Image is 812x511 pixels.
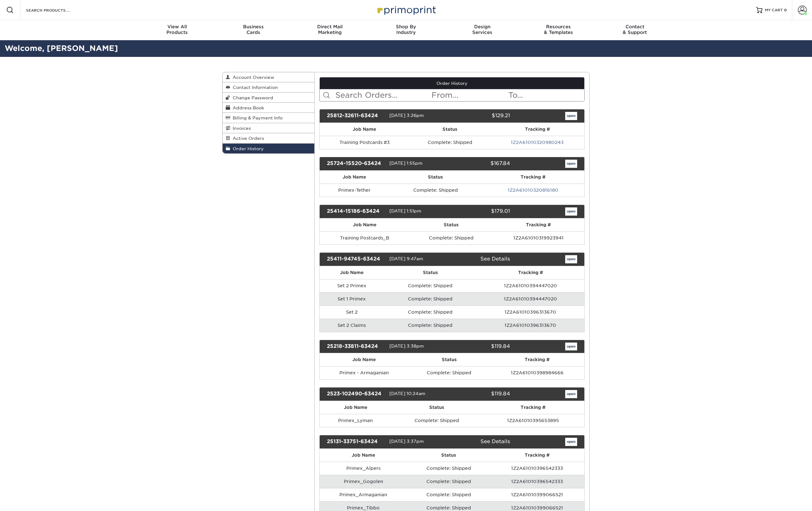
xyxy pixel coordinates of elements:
th: Status [389,171,481,184]
span: Billing & Payment Info [230,115,283,120]
th: Status [410,218,492,231]
span: [DATE] 9:47am [389,256,423,261]
input: From... [431,89,507,101]
th: Status [409,123,490,136]
td: Set 2 Primex [320,279,384,292]
a: Order History [320,77,585,89]
td: 1Z2A61010398984666 [490,366,584,379]
a: Address Book [223,103,314,113]
a: See Details [480,438,510,444]
a: Active Orders [223,133,314,143]
div: $129.21 [447,112,514,120]
td: Complete: Shipped [389,184,481,197]
td: Complete: Shipped [407,488,490,501]
div: & Templates [520,24,597,35]
a: Order History [223,144,314,153]
span: [DATE] 1:51pm [389,208,421,213]
span: Resources [520,24,597,30]
td: Set 1 Primex [320,292,384,305]
td: 1Z2A61010395653895 [482,414,584,427]
td: 1Z2A61010396313670 [476,319,584,332]
span: Account Overview [230,75,274,80]
a: Contact& Support [597,20,673,40]
th: Job Name [320,401,392,414]
a: open [565,207,577,216]
td: 1Z2A61010396542333 [490,462,584,475]
span: [DATE] 1:55pm [389,161,423,166]
td: 1Z2A61010394447020 [476,279,584,292]
th: Tracking # [481,171,584,184]
td: Set 2 Claims [320,319,384,332]
td: Set 2 [320,305,384,319]
td: Complete: Shipped [409,136,490,149]
a: Account Overview [223,72,314,82]
span: [DATE] 10:24am [389,391,425,396]
td: Primex_Alpers [320,462,408,475]
td: 1Z2A61010399066521 [490,488,584,501]
td: 1Z2A61010319923941 [492,231,584,245]
span: Shop By [368,24,444,30]
td: Primex - Armaganian [320,366,409,379]
div: Products [139,24,215,35]
a: Resources& Templates [520,20,597,40]
div: 25131-33751-63424 [322,438,389,446]
a: BusinessCards [215,20,292,40]
td: 1Z2A61010396542333 [490,475,584,488]
span: [DATE] 3:37pm [389,439,424,444]
iframe: Google Customer Reviews [2,492,53,509]
a: Direct MailMarketing [292,20,368,40]
div: 25812-32611-63424 [322,112,389,120]
td: Complete: Shipped [407,475,490,488]
span: Contact Information [230,85,278,90]
a: open [565,112,577,120]
th: Status [407,449,490,462]
input: Search Orders... [335,89,431,101]
span: Order History [230,146,264,151]
td: 1Z2A61010394447020 [476,292,584,305]
div: 2523-102490-63424 [322,390,389,398]
th: Job Name [320,123,409,136]
td: Complete: Shipped [392,414,481,427]
a: 1Z2A61010320816180 [508,188,558,193]
th: Job Name [320,171,390,184]
div: $119.84 [447,390,514,398]
div: Cards [215,24,292,35]
th: Status [392,401,481,414]
span: Active Orders [230,136,264,141]
td: Complete: Shipped [384,292,476,305]
span: View All [139,24,215,30]
span: Contact [597,24,673,30]
th: Job Name [320,266,384,279]
span: Address Book [230,105,264,110]
td: Training Postcards #3 [320,136,409,149]
th: Job Name [320,449,408,462]
input: SEARCH PRODUCTS..... [25,6,87,14]
div: 25414-15186-63424 [322,207,389,216]
a: Billing & Payment Info [223,113,314,123]
a: View AllProducts [139,20,215,40]
span: [DATE] 3:26pm [389,113,424,118]
a: open [565,160,577,168]
td: 1Z2A61010396313670 [476,305,584,319]
th: Status [384,266,476,279]
img: Primoprint [375,3,437,17]
div: 25724-15520-63424 [322,160,389,168]
td: Primex_Armaganian [320,488,408,501]
div: Marketing [292,24,368,35]
td: Complete: Shipped [407,462,490,475]
a: Shop ByIndustry [368,20,444,40]
div: $119.84 [447,343,514,351]
th: Tracking # [492,218,584,231]
div: $179.01 [447,207,514,216]
th: Tracking # [490,449,584,462]
span: Direct Mail [292,24,368,30]
div: Services [444,24,520,35]
a: open [565,255,577,263]
th: Job Name [320,353,409,366]
span: Invoices [230,126,251,131]
span: 0 [784,8,787,12]
td: Primex-Tether [320,184,390,197]
th: Status [409,353,490,366]
div: & Support [597,24,673,35]
a: 1Z2A61010320980243 [511,140,564,145]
